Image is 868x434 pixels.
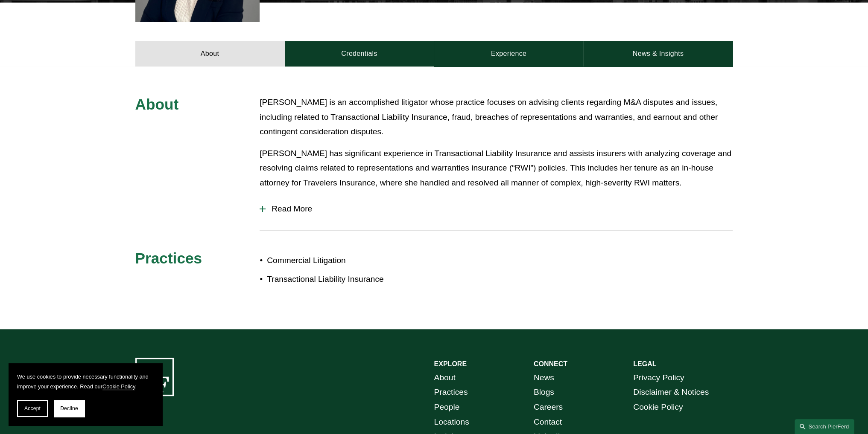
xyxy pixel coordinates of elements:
a: Cookie Policy [633,400,683,415]
a: Search this site [795,419,854,434]
a: About [434,370,456,385]
button: Accept [17,400,48,417]
span: Practices [135,250,202,266]
a: Experience [434,41,584,67]
a: Locations [434,415,469,430]
p: We use cookies to provide necessary functionality and improve your experience. Read our . [17,372,154,391]
a: Contact [534,415,562,430]
p: Transactional Liability Insurance [267,272,434,287]
a: Careers [534,400,563,415]
a: Disclaimer & Notices [633,385,709,400]
button: Decline [54,400,85,417]
a: Cookie Policy [102,383,135,390]
a: Privacy Policy [633,370,684,385]
a: About [135,41,285,67]
a: News & Insights [583,41,733,67]
a: News [534,370,554,385]
a: People [434,400,460,415]
strong: LEGAL [633,360,656,367]
section: Cookie banner [9,363,162,425]
span: Read More [266,204,733,214]
strong: EXPLORE [434,360,467,367]
button: Read More [260,198,733,220]
strong: CONNECT [534,360,567,367]
span: Accept [24,405,41,411]
span: Decline [60,405,78,411]
p: [PERSON_NAME] is an accomplished litigator whose practice focuses on advising clients regarding M... [260,95,733,139]
a: Credentials [285,41,434,67]
p: [PERSON_NAME] has significant experience in Transactional Liability Insurance and assists insurer... [260,146,733,191]
span: About [135,96,179,113]
a: Practices [434,385,468,400]
a: Blogs [534,385,554,400]
p: Commercial Litigation [267,253,434,268]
